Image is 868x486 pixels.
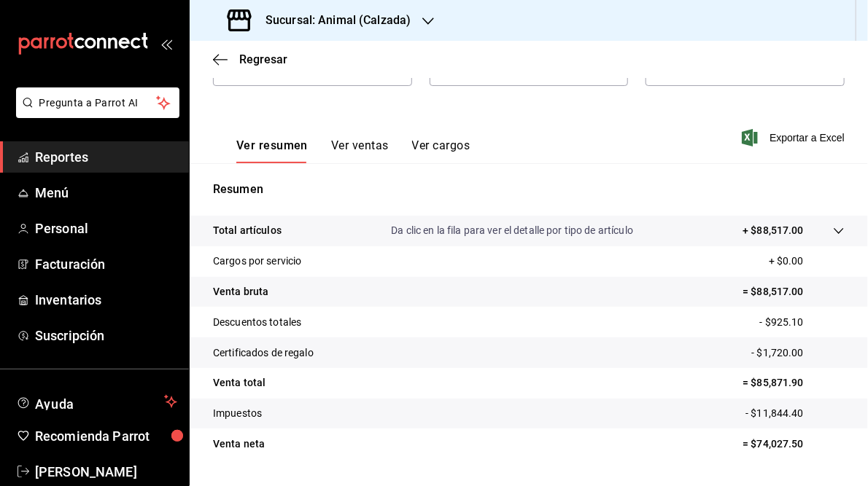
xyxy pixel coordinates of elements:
[213,345,314,361] p: Certificados de regalo
[39,95,157,111] span: Pregunta a Parrot AI
[743,223,804,238] p: + $88,517.00
[213,223,282,238] p: Total artículos
[35,147,177,167] span: Reportes
[412,138,470,163] button: Ver cargos
[743,284,845,299] p: = $88,517.00
[35,462,177,482] span: [PERSON_NAME]
[213,52,287,66] button: Regresar
[35,393,158,410] span: Ayuda
[213,406,262,421] p: Impuestos
[743,436,845,452] p: = $74,027.50
[213,315,301,330] p: Descuentos totales
[35,426,177,446] span: Recomienda Parrot
[236,138,470,163] div: navigation tabs
[752,345,845,361] p: - $1,720.00
[745,406,845,421] p: - $11,844.40
[745,129,845,146] button: Exportar a Excel
[35,326,177,345] span: Suscripción
[35,183,177,203] span: Menú
[254,12,411,29] h3: Sucursal: Animal (Calzada)
[743,375,845,391] p: = $85,871.90
[16,87,179,118] button: Pregunta a Parrot AI
[160,38,172,50] button: open_drawer_menu
[213,254,302,269] p: Cargos por servicio
[236,138,308,163] button: Ver resumen
[213,181,845,198] p: Resumen
[35,254,177,274] span: Facturación
[35,219,177,238] span: Personal
[213,284,268,299] p: Venta bruta
[760,315,845,330] p: - $925.10
[769,254,845,269] p: + $0.00
[239,52,287,66] span: Regresar
[331,138,389,163] button: Ver ventas
[213,375,266,391] p: Venta total
[35,290,177,310] span: Inventarios
[213,436,265,452] p: Venta neta
[391,223,633,238] p: Da clic en la fila para ver el detalle por tipo de artículo
[10,106,179,121] a: Pregunta a Parrot AI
